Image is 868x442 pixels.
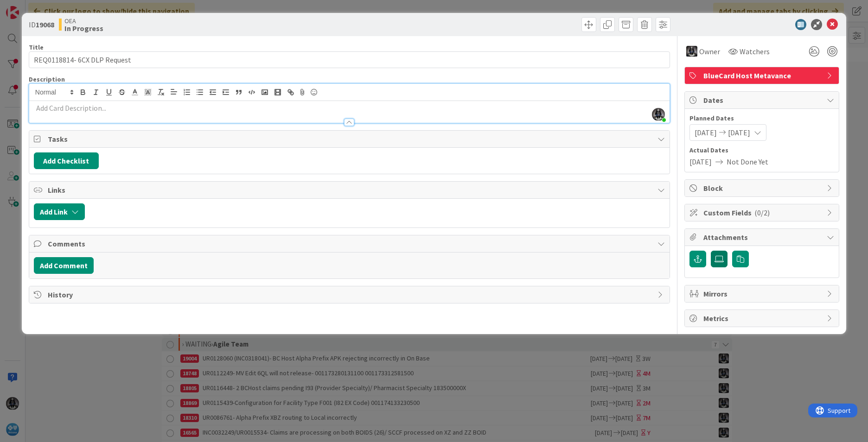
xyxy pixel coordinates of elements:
span: [DATE] [695,127,717,138]
span: BlueCard Host Metavance [703,70,822,81]
span: Owner [699,46,720,57]
span: Actual Dates [689,145,834,155]
span: Links [48,184,653,196]
span: Comments [48,238,653,249]
label: Title [29,43,44,51]
span: Dates [703,95,822,106]
span: Watchers [740,46,770,57]
input: type card name here... [29,51,670,68]
span: Mirrors [703,288,822,299]
span: ( 0/2 ) [754,208,770,217]
img: ddRgQ3yRm5LdI1ED0PslnJbT72KgN0Tb.jfif [652,108,665,121]
b: 19068 [36,20,54,29]
span: Metrics [703,313,822,324]
span: ID [29,19,54,30]
span: Description [29,75,65,83]
b: In Progress [64,25,103,32]
span: History [48,289,653,300]
button: Add Checklist [34,152,99,169]
span: [DATE] [728,127,750,138]
span: Custom Fields [703,207,822,218]
span: Support [19,1,42,13]
span: [DATE] [689,156,712,167]
span: OEA [64,17,103,25]
span: Attachments [703,232,822,243]
span: Block [703,183,822,194]
button: Add Link [34,203,85,220]
span: Tasks [48,133,653,145]
button: Add Comment [34,257,94,274]
img: KG [686,46,697,57]
span: Planned Dates [689,114,834,123]
span: Not Done Yet [727,156,768,167]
